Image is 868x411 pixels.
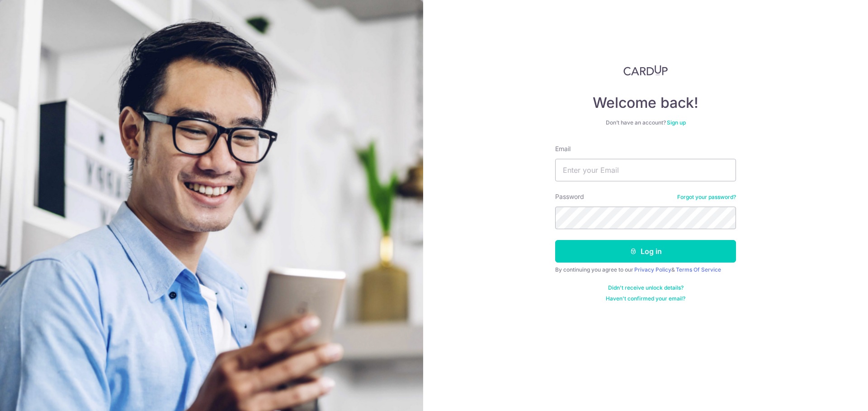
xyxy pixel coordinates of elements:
a: Privacy Policy [634,266,671,273]
a: Forgot your password? [677,194,736,201]
input: Enter your Email [555,159,736,181]
label: Email [555,144,571,153]
label: Password [555,192,584,201]
a: Haven't confirmed your email? [606,295,685,302]
img: CardUp Logo [623,65,668,76]
a: Terms Of Service [676,266,721,273]
div: By continuing you agree to our & [555,266,736,273]
a: Sign up [667,119,686,126]
a: Didn't receive unlock details? [608,284,684,291]
h4: Welcome back! [555,94,736,112]
button: Log in [555,240,736,263]
div: Don’t have an account? [555,119,736,126]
